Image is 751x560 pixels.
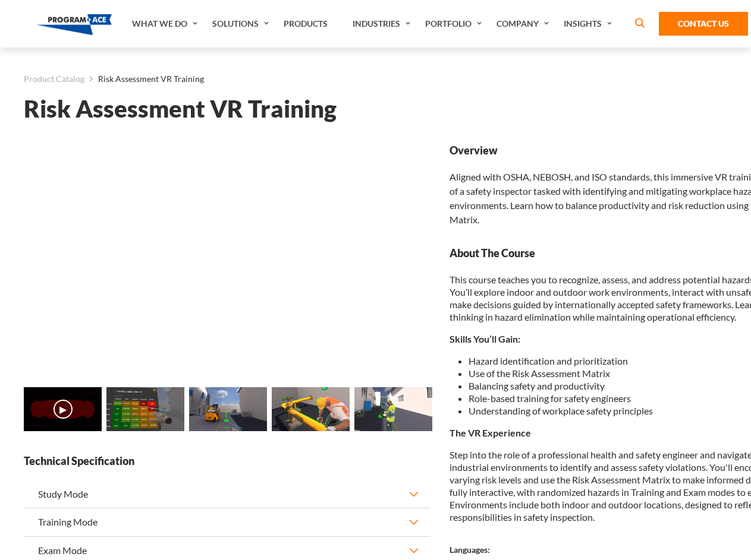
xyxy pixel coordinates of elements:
button: Training Mode [24,508,431,536]
button: ▶ [54,400,73,419]
strong: Technical Specification [24,454,431,469]
strong: Languages: [450,545,490,555]
a: Product Catalog [24,71,84,87]
a: Contact Us [659,12,748,36]
button: Study Mode [24,480,431,508]
li: Risk Assessment VR Training [84,71,204,87]
img: Risk Assessment VR Training - Preview 2 [189,387,267,431]
img: Risk Assessment VR Training - Video 0 [24,387,102,431]
img: Program-Ace [37,14,112,35]
img: Risk Assessment VR Training - Preview 3 [272,387,350,431]
img: Risk Assessment VR Training - Preview 1 [106,387,184,431]
iframe: Risk Assessment VR Training - Video 0 [24,143,431,372]
img: Risk Assessment VR Training - Preview 4 [354,387,432,431]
